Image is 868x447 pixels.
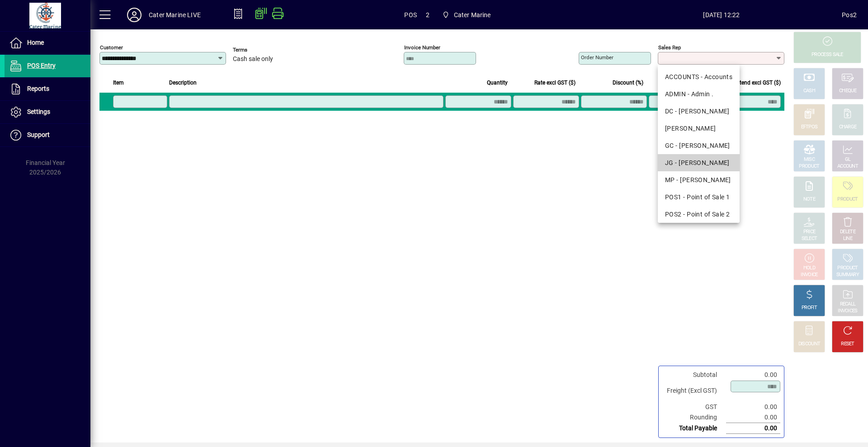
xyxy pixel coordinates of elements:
div: PRODUCT [837,265,858,272]
mat-option: JG - John Giles [658,154,740,171]
a: Settings [5,101,90,123]
mat-label: Invoice number [404,44,440,51]
div: ACCOUNTS - Accounts [665,72,732,82]
td: GST [662,402,726,412]
span: Description [169,78,197,88]
mat-option: ADMIN - Admin . [658,85,740,103]
span: Rate excl GST ($) [534,78,576,88]
div: CHEQUE [839,88,856,94]
div: DC - [PERSON_NAME] [665,107,732,116]
span: Discount (%) [613,78,643,88]
mat-option: GC - Gerard Cantin [658,137,740,154]
td: 0.00 [726,412,780,423]
span: [DATE] 12:22 [601,8,842,22]
div: POS1 - Point of Sale 1 [665,193,732,202]
span: Cater Marine [439,7,495,23]
mat-label: Order number [581,54,613,61]
div: SUMMARY [836,272,859,278]
span: Reports [27,85,49,92]
div: ACCOUNT [837,163,858,170]
div: INVOICE [801,272,817,278]
div: SELECT [802,235,817,242]
span: Item [113,78,124,88]
div: Cater Marine LIVE [149,8,201,22]
div: Pos2 [842,8,857,22]
span: Support [27,131,50,138]
td: 0.00 [726,370,780,380]
div: RECALL [840,301,856,308]
mat-option: DEB - Debbie McQuarters [658,120,740,137]
span: Quantity [487,78,508,88]
div: PRODUCT [799,163,819,170]
a: Reports [5,78,90,100]
div: EFTPOS [801,124,818,131]
mat-option: MP - Margaret Pierce [658,171,740,188]
td: 0.00 [726,402,780,412]
div: MISC [804,156,815,163]
span: Terms [233,47,287,53]
mat-label: Customer [100,44,123,51]
div: ADMIN - Admin . [665,89,732,99]
div: [PERSON_NAME] [665,124,732,133]
span: Cater Marine [454,8,491,22]
div: DISCOUNT [798,341,820,348]
div: LINE [843,235,852,242]
td: 0.00 [726,423,780,434]
div: POS2 - Point of Sale 2 [665,210,732,219]
mat-option: DC - Dan Cleaver [658,103,740,120]
div: PROCESS SALE [811,52,843,58]
div: DELETE [840,229,855,235]
button: Profile [120,7,149,23]
div: INVOICES [838,308,857,315]
div: PROFIT [802,305,817,311]
a: Home [5,32,90,54]
span: Cash sale only [233,56,273,63]
mat-option: POS2 - Point of Sale 2 [658,206,740,223]
div: PRICE [803,229,816,235]
div: HOLD [803,265,815,272]
td: Freight (Excl GST) [662,380,726,402]
td: Subtotal [662,370,726,380]
div: GC - [PERSON_NAME] [665,141,732,151]
div: MP - [PERSON_NAME] [665,175,732,185]
span: POS Entry [27,62,56,69]
span: Settings [27,108,50,115]
span: Extend excl GST ($) [734,78,781,88]
td: Rounding [662,412,726,423]
span: Home [27,39,44,46]
div: CASH [803,88,815,94]
div: GL [845,156,851,163]
div: PRODUCT [837,196,858,203]
mat-label: Sales rep [658,44,681,51]
span: 2 [426,8,429,22]
div: NOTE [803,196,815,203]
a: Support [5,124,90,146]
mat-option: ACCOUNTS - Accounts [658,68,740,85]
td: Total Payable [662,423,726,434]
div: CHARGE [839,124,857,131]
span: POS [404,8,417,22]
div: RESET [841,341,854,348]
div: JG - [PERSON_NAME] [665,158,732,168]
mat-option: POS1 - Point of Sale 1 [658,188,740,206]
